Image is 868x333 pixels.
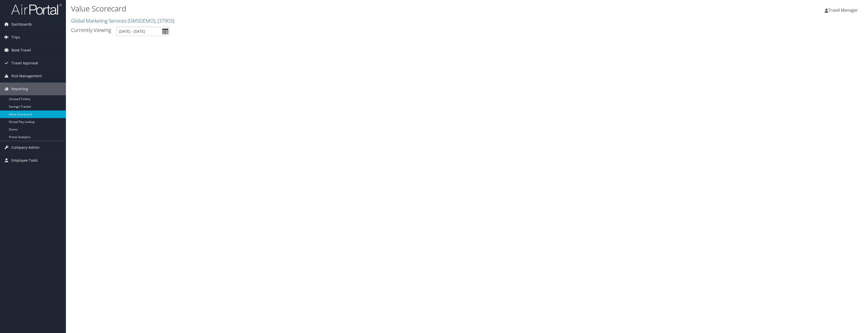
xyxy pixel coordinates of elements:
[11,44,31,57] span: Book Travel
[11,141,40,154] span: Company Admin
[11,154,38,167] span: Employee Tools
[825,3,863,18] a: Travel Manager
[828,7,858,13] span: Travel Manager
[71,27,111,33] h3: Currently Viewing
[128,17,155,24] span: ( GMSDEMO )
[11,3,62,15] img: airportal-logo.png
[117,27,170,36] input: [DATE] - [DATE]
[11,70,42,82] span: Risk Management
[11,57,38,69] span: Travel Approval
[155,17,174,24] span: , [ 37903 ]
[11,31,20,44] span: Trips
[71,3,599,14] h1: Value Scorecard
[11,83,28,95] span: Reporting
[71,17,174,24] a: Global Marketing Services
[11,18,32,31] span: Dashboards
